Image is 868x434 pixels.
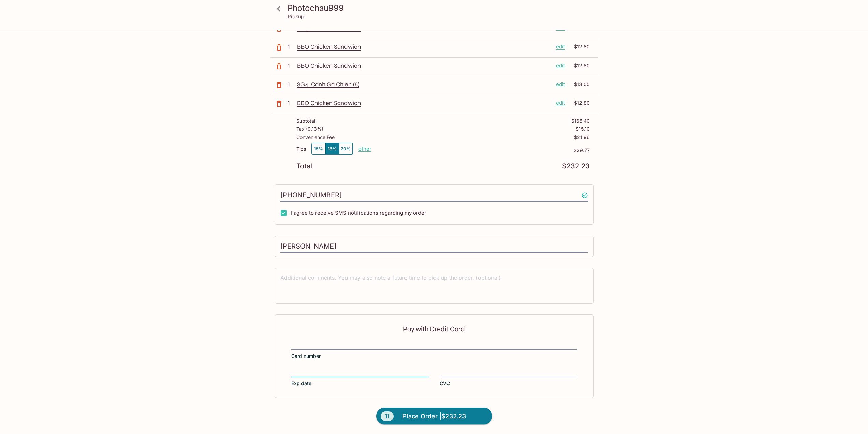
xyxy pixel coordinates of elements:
[556,62,565,69] p: edit
[297,99,550,107] p: BBQ Chicken Sandwich
[312,143,325,154] button: 15%
[296,163,312,169] p: Total
[288,99,294,107] p: 1
[371,148,590,153] p: $29.77
[571,118,590,124] p: $165.40
[296,135,335,140] p: Convenience Fee
[562,163,590,169] p: $232.23
[291,326,577,332] p: Pay with Credit Card
[297,43,550,51] p: BBQ Chicken Sandwich
[569,43,590,51] p: $12.80
[556,43,565,51] p: edit
[280,189,588,202] input: Enter phone number
[280,240,588,253] input: Enter first and last name
[556,99,565,107] p: edit
[576,126,590,132] p: $15.10
[381,411,394,421] span: 11
[291,341,577,349] iframe: Secure card number input frame
[440,368,577,376] iframe: Secure CVC input frame
[296,146,306,152] p: Tips
[288,62,294,69] p: 1
[296,118,315,124] p: Subtotal
[574,135,590,140] p: $21.96
[288,43,294,51] p: 1
[297,81,550,88] p: SG4. Canh Ga Chien (6)
[296,126,323,132] p: Tax ( 9.13% )
[288,13,304,20] p: Pickup
[339,143,353,154] button: 20%
[291,368,429,376] iframe: Secure expiration date input frame
[297,62,550,69] p: BBQ Chicken Sandwich
[291,210,426,216] span: I agree to receive SMS notifications regarding my order
[358,145,371,152] button: other
[291,353,321,360] span: Card number
[569,81,590,88] p: $13.00
[288,81,294,88] p: 1
[569,99,590,107] p: $12.80
[325,143,339,154] button: 18%
[556,81,565,88] p: edit
[569,62,590,69] p: $12.80
[402,411,466,422] span: Place Order | $232.23
[440,380,450,387] span: CVC
[288,3,592,13] h3: Photochau999
[376,408,492,425] button: 11Place Order |$232.23
[291,380,311,387] span: Exp date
